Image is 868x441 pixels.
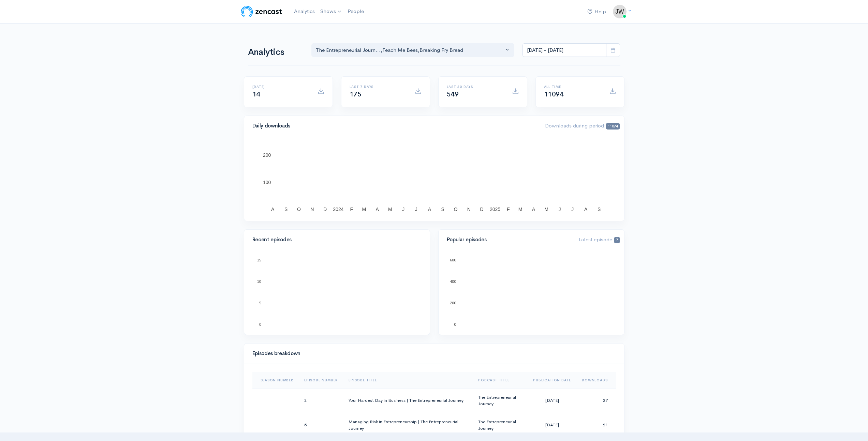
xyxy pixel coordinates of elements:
th: Sort column [576,372,616,389]
span: 14 [252,90,260,98]
img: ... [613,5,627,18]
a: Shows [318,4,345,19]
svg: A chart. [252,258,422,326]
text: Ep. 1 [527,294,536,298]
img: ZenCast Logo [240,5,283,18]
h4: Recent episodes [252,237,417,243]
text: 0 [259,322,261,326]
h4: Popular episodes [447,237,571,243]
td: 5 [299,413,343,437]
text: F [350,207,353,212]
text: 2024 [333,207,343,212]
div: The Entrepreneurial Journ... , Teach Me Bees , Breaking Fry Bread [316,46,504,54]
span: 11094 [544,90,564,98]
th: Sort column [473,372,528,389]
text: A [271,207,275,212]
text: Ep. 41 [469,265,480,269]
span: 175 [350,90,362,98]
text: J [415,207,417,212]
text: M [544,207,548,212]
text: M [362,207,366,212]
text: Ep. 114 [302,278,315,282]
span: 7 [614,237,620,243]
text: S [284,207,287,212]
text: J [558,207,561,212]
text: M [518,207,522,212]
td: Your Hardest Day in Business | The Entrepreneurial Journey [343,388,473,413]
td: [DATE] [528,388,576,413]
h6: Last 30 days [447,85,504,89]
text: A [584,207,587,212]
h4: Episodes breakdown [252,351,612,356]
text: O [454,207,457,212]
text: 10 [257,279,261,284]
text: M [388,207,392,212]
text: D [480,207,483,212]
text: 5 [259,301,261,305]
span: 11094 [606,123,620,130]
text: Ep. 35 [583,298,594,302]
text: O [297,207,300,212]
th: Sort column [299,372,343,389]
td: 21 [576,413,616,437]
button: The Entrepreneurial Journ..., Teach Me Bees, Breaking Fry Bread [311,43,515,57]
text: N [467,207,470,212]
span: Latest episode: [579,236,620,243]
th: Sort column [343,372,473,389]
svg: A chart. [252,145,616,213]
text: A [376,207,379,212]
text: 15 [257,258,261,262]
span: Downloads during period: [545,122,620,129]
text: S [441,207,444,212]
h1: Analytics [248,47,303,57]
text: Ep. 116 [388,291,401,295]
text: 2025 [489,207,500,212]
span: 549 [447,90,459,98]
text: J [571,207,574,212]
text: F [507,207,510,212]
svg: A chart. [447,258,616,326]
td: 2 [299,388,343,413]
text: Ep. 117 [359,295,372,299]
text: Ep. 9 [556,296,564,300]
text: Ep. 113 [273,282,286,286]
text: 600 [450,258,456,262]
th: Sort column [528,372,576,389]
a: People [345,4,367,19]
text: A [428,207,431,212]
h6: Last 7 days [350,85,407,89]
text: 200 [263,152,271,158]
td: The Entrepreneurial Journey [473,413,528,437]
text: J [402,207,404,212]
input: analytics date range selector [523,43,606,57]
text: A [532,207,535,212]
h6: [DATE] [252,85,309,89]
a: Analytics [291,4,318,19]
text: S [597,207,600,212]
text: 0 [454,322,456,326]
text: N [310,207,314,212]
text: D [323,207,326,212]
text: 400 [450,279,456,284]
h6: All time [544,85,601,89]
text: 200 [450,301,456,305]
h4: Daily downloads [252,123,537,129]
td: Managing Risk in Entrepreneurship | The Entrepreneurial Journey [343,413,473,437]
td: The Entrepreneurial Journey [473,388,528,413]
text: Ep. 41 [497,289,508,293]
text: 100 [263,180,271,185]
td: [DATE] [528,413,576,437]
a: Help [585,4,609,19]
th: Sort column [252,372,299,389]
td: 27 [576,388,616,413]
text: Ep. 115 [330,261,343,265]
